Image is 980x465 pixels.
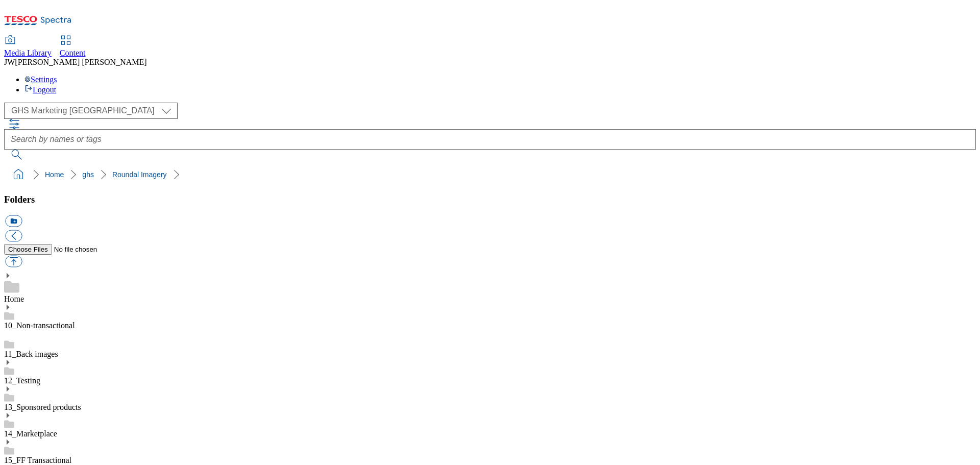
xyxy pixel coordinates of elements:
[4,403,81,411] a: 13_Sponsored products
[4,456,71,464] a: 15_FF Transactional
[4,58,15,66] span: JW
[4,376,40,385] a: 12_Testing
[4,321,75,330] a: 10_Non-transactional
[4,295,24,303] a: Home
[4,429,57,438] a: 14_Marketplace
[60,36,86,58] a: Content
[112,170,167,179] a: Roundal Imagery
[82,170,94,179] a: ghs
[4,129,976,150] input: Search by names or tags
[15,58,146,66] span: [PERSON_NAME] [PERSON_NAME]
[24,85,56,94] a: Logout
[45,170,64,179] a: Home
[4,350,58,358] a: 11_Back images
[4,36,52,58] a: Media Library
[10,166,27,183] a: home
[4,165,976,184] nav: breadcrumb
[4,48,52,57] span: Media Library
[4,194,976,205] h3: Folders
[60,48,86,57] span: Content
[24,75,57,84] a: Settings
